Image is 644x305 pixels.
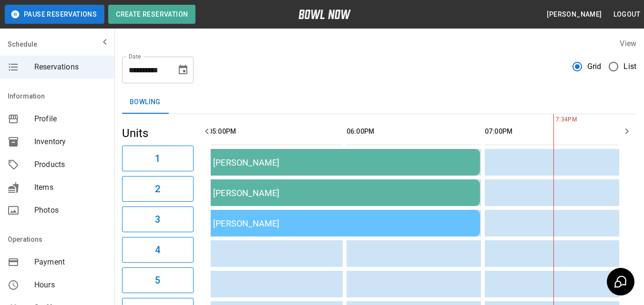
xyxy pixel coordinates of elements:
button: 3 [122,207,194,232]
span: Items [34,182,107,193]
span: Products [34,159,107,170]
span: List [624,61,636,72]
label: View [620,39,636,48]
button: Create Reservation [108,5,195,24]
button: 5 [122,267,194,293]
h6: 4 [155,242,160,257]
th: 06:00PM [347,118,481,145]
h6: 1 [155,151,160,166]
div: inventory tabs [122,91,636,114]
span: Photos [34,205,107,216]
button: 2 [122,176,194,202]
th: 07:00PM [485,118,619,145]
button: 1 [122,146,194,171]
th: 05:00PM [208,118,343,145]
div: [PERSON_NAME] [213,157,472,167]
span: Hours [34,279,107,291]
span: Grid [587,61,602,72]
button: [PERSON_NAME] [543,6,605,23]
button: Pause Reservations [5,5,104,24]
button: 4 [122,237,194,263]
span: Profile [34,113,107,125]
button: Choose date, selected date is Aug 30, 2025 [174,60,193,79]
div: [PERSON_NAME] [213,218,472,228]
span: Payment [34,256,107,268]
img: logo [298,10,351,19]
h5: Units [122,126,194,141]
h6: 3 [155,212,160,227]
span: 7:34PM [553,115,556,125]
h6: 5 [155,273,160,288]
button: Logout [610,6,644,23]
span: Inventory [34,136,107,148]
span: Reservations [34,61,107,73]
h6: 2 [155,181,160,197]
div: [PERSON_NAME] [213,188,472,198]
button: Bowling [122,91,168,114]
